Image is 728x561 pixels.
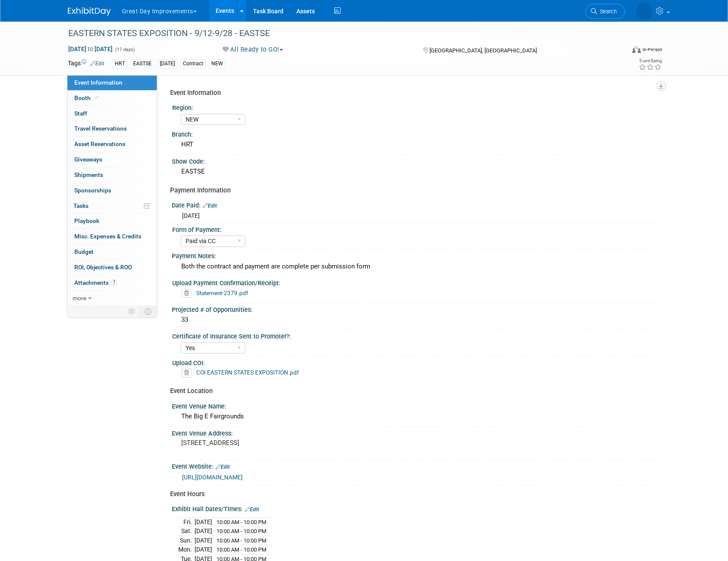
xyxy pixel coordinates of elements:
[172,277,657,287] div: Upload Payment Confirmation/Receipt:
[636,3,652,19] img: Paula Shoemaker
[74,171,103,178] span: Shipments
[67,213,157,229] a: Playbook
[74,233,141,240] span: Misc. Expenses & Credits
[639,59,662,63] div: Event Rating
[597,8,617,15] span: Search
[74,187,111,194] span: Sponsorships
[219,45,286,54] button: All Ready to GO!
[170,88,654,98] div: Event Information
[74,79,122,86] span: Event Information
[178,260,654,273] div: Both the contract and payment are complete per submission form
[172,357,657,367] div: Upload COI:
[68,59,104,69] td: Tags
[178,313,654,326] div: 33
[203,203,217,209] a: Edit
[74,125,127,132] span: Travel Reservations
[182,212,200,219] span: [DATE]
[181,439,366,447] pre: [STREET_ADDRESS]
[67,244,157,259] a: Budget
[74,279,117,286] span: Attachments
[172,400,661,411] div: Event Venue Name:
[216,528,266,534] span: 10:00 AM - 10:00 PM
[172,460,661,471] div: Event Website:
[172,427,661,438] div: Event Venue Address:
[74,156,102,163] span: Giveaways
[67,275,157,290] a: Attachments7
[74,248,94,255] span: Budget
[245,506,259,512] a: Edit
[178,517,195,527] td: Fri.
[172,101,657,112] div: Region:
[216,537,266,544] span: 10:00 AM - 10:00 PM
[172,303,661,314] div: Projected # of Opportunities:
[180,59,206,68] div: Contract
[172,128,661,139] div: Branch:
[86,46,94,52] span: to
[429,47,537,54] span: [GEOGRAPHIC_DATA], [GEOGRAPHIC_DATA]
[195,517,212,527] td: [DATE]
[178,410,654,423] div: The Big E Fairgrounds
[182,370,195,376] a: Delete attachment?
[574,45,663,58] div: Event Format
[74,140,125,147] span: Asset Reservations
[67,75,157,90] a: Event Information
[632,46,641,53] img: Format-Inperson.png
[74,264,132,271] span: ROI, Objectives & ROO
[67,137,157,152] a: Asset Reservations
[195,536,212,545] td: [DATE]
[68,45,113,53] span: [DATE] [DATE]
[94,95,99,100] i: Booth reservation complete
[67,121,157,136] a: Travel Reservations
[172,250,661,260] div: Payment Notes:
[67,183,157,198] a: Sponsorships
[67,168,157,183] a: Shipments
[67,291,157,306] a: more
[67,106,157,121] a: Staff
[182,290,195,296] a: Delete attachment?
[585,4,625,19] a: Search
[67,91,157,106] a: Booth
[196,290,248,296] a: Statement-2379.pdf
[74,217,99,224] span: Playbook
[139,306,157,317] td: Toggle Event Tabs
[172,199,661,210] div: Date Paid:
[172,503,661,514] div: Exhibit Hall Dates/Times:
[170,490,654,499] div: Event Hours
[67,229,157,244] a: Misc. Expenses & Credits
[172,330,657,341] div: Certificate of Insurance Sent to Promoter?:
[73,295,86,302] span: more
[125,306,140,317] td: Personalize Event Tab Strip
[73,202,88,209] span: Tasks
[178,536,195,545] td: Sun.
[216,464,230,470] a: Edit
[131,59,154,68] div: EASTSE
[67,152,157,167] a: Giveaways
[172,155,661,166] div: Show Code:
[170,387,654,396] div: Event Location
[178,138,654,151] div: HRT
[178,527,195,536] td: Sat.
[178,545,195,555] td: Mon.
[195,545,212,555] td: [DATE]
[67,260,157,275] a: ROI, Objectives & ROO
[216,546,266,553] span: 10:00 AM - 10:00 PM
[170,186,654,195] div: Payment Information
[157,59,177,68] div: [DATE]
[68,7,111,16] img: ExhibitDay
[65,26,612,41] div: EASTERN STATES EXPOSITION - 9/12-9/28 - EASTSE
[74,110,87,117] span: Staff
[209,59,225,68] div: NEW
[90,61,104,67] a: Edit
[196,369,299,376] a: COI EASTERN STATES EXPOSITION.pdf
[172,223,657,234] div: Form of Payment:
[178,165,654,178] div: EASTSE
[195,527,212,536] td: [DATE]
[111,279,117,286] span: 7
[67,198,157,213] a: Tasks
[182,474,243,481] a: [URL][DOMAIN_NAME]
[74,95,101,101] span: Booth
[112,59,128,68] div: HRT
[216,519,266,525] span: 10:00 AM - 10:00 PM
[114,47,135,52] span: (17 days)
[642,46,662,53] div: In-Person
